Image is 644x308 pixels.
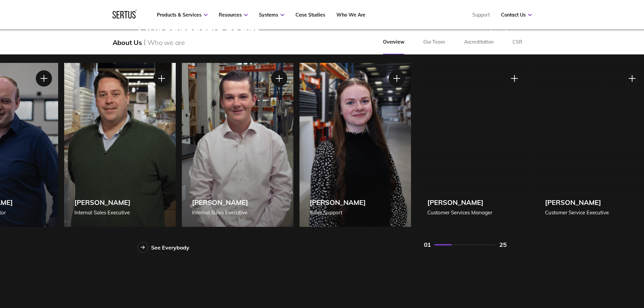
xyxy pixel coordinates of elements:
a: See Everybody [138,242,189,253]
a: Accreditation [455,30,503,54]
a: CSR [503,30,532,54]
div: About Us [113,38,142,47]
a: Who We Are [336,12,365,18]
a: Resources [219,12,248,18]
a: Support [472,12,490,18]
div: Sales Support [309,209,365,217]
a: Systems [259,12,284,18]
div: 01 [424,241,431,248]
div: 25 [499,241,506,248]
div: See Everybody [151,244,189,251]
div: Internal Sales Executive [74,209,130,217]
a: Case Studies [295,12,325,18]
div: [PERSON_NAME] [192,198,248,207]
a: Products & Services [157,12,208,18]
div: [PERSON_NAME] [74,198,130,207]
div: Who we are [147,38,185,47]
a: Contact Us [501,12,532,18]
div: Internal Sales Executive [192,209,248,217]
div: Customer Service Executive [545,209,609,217]
a: Our Team [414,30,455,54]
div: Customer Services Manager [427,209,492,217]
div: [PERSON_NAME] [427,198,492,207]
div: [PERSON_NAME] [309,198,365,207]
div: [PERSON_NAME] [545,198,609,207]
